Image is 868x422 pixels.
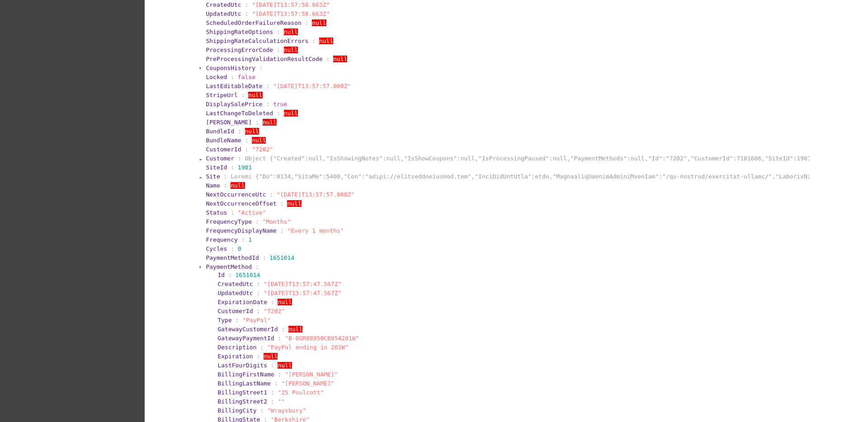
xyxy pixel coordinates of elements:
span: SiteId [206,164,227,171]
span: : [277,110,280,117]
span: : [257,308,260,314]
span: BillingFirstName [217,371,274,378]
span: 1901 [238,164,252,171]
span: : [257,353,260,360]
span: : [257,290,260,296]
span: "Wraysbury" [267,407,306,414]
span: "[DATE]T13:57:57.000Z" [273,83,351,89]
span: Locked [206,74,227,80]
span: null [284,47,298,53]
span: CreatedUtc [206,1,241,8]
span: "Months" [263,218,291,225]
span: : [312,38,316,44]
span: CreatedUtc [217,281,253,287]
span: Expiration [217,353,253,360]
span: : [231,209,234,216]
span: Type [217,317,231,324]
span: "7202" [252,146,273,153]
span: UpdatedUtc [217,290,253,296]
span: : [271,299,274,305]
span: ShippingRateOptions [206,28,273,35]
span: UpdatedUtc [206,10,241,17]
span: CouponsHistory [206,65,255,71]
span: ShippingRateCalculationErrors [206,38,308,44]
span: : [259,65,263,71]
span: null [333,56,347,62]
span: "25 Poulcott" [278,389,324,396]
span: "Every 1 months" [287,227,344,234]
span: : [238,155,241,162]
span: BillingStreet1 [217,389,267,396]
span: : [266,101,269,108]
span: NextOccurrenceOffset [206,200,277,207]
span: : [241,236,245,243]
span: null [284,110,298,117]
span: PaymentMethodId [206,254,259,261]
span: : [280,200,284,207]
span: false [238,74,255,80]
span: BundleName [206,137,241,144]
span: null [231,182,245,189]
span: GatewayPaymentId [217,335,274,342]
span: null [252,137,266,144]
span: CustomerId [217,308,253,314]
span: : [277,28,280,35]
span: : [224,182,227,189]
span: : [278,335,281,342]
span: ScheduledOrderFailureReason [206,19,301,26]
span: BillingCity [217,407,256,414]
span: ProcessingErrorCode [206,47,273,53]
span: Status [206,209,227,216]
span: null [278,362,292,369]
span: LastChangeToDeleted [206,110,273,117]
span: "PayPal" [242,317,271,324]
span: : [231,245,234,252]
span: LastFourDigits [217,362,267,369]
span: null [312,19,326,26]
span: : [255,263,259,270]
span: "[PERSON_NAME]" [285,371,338,378]
span: : [326,56,330,62]
span: : [245,10,249,17]
span: GatewayCustomerId [217,326,278,333]
span: "Active" [238,209,266,216]
span: : [231,164,234,171]
span: BillingLastName [217,380,270,387]
span: 1651014 [269,254,294,261]
span: BundleId [206,128,234,135]
span: Cycles [206,245,227,252]
span: null [278,299,292,305]
span: : [280,227,284,234]
span: "PayPal ending in 201W" [267,344,349,351]
span: : [277,47,280,53]
span: : [224,173,227,180]
span: : [278,371,281,378]
span: Id [217,272,225,278]
span: : [271,362,274,369]
span: NextOccurrenceUtc [206,191,266,198]
span: "[DATE]T13:57:47.567Z" [264,290,341,296]
span: StripeUrl [206,92,237,98]
span: : [255,119,259,126]
span: null [284,28,298,35]
span: null [288,326,302,333]
span: null [287,200,301,207]
span: "7202" [264,308,285,314]
span: "[DATE]T13:57:57.000Z" [277,191,354,198]
span: : [271,389,274,396]
span: Frequency [206,236,237,243]
span: : [236,317,239,324]
span: : [260,344,264,351]
span: : [281,326,285,333]
span: "B-8GR88950CB954201W" [285,335,359,342]
span: CustomerId [206,146,241,153]
span: BillingStreet2 [217,398,267,405]
span: : [260,407,264,414]
span: : [305,19,309,26]
span: LastEditableDate [206,83,262,89]
span: : [257,281,260,287]
span: : [274,380,278,387]
span: Site [206,173,220,180]
span: : [245,146,249,153]
span: 1651014 [236,272,260,278]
